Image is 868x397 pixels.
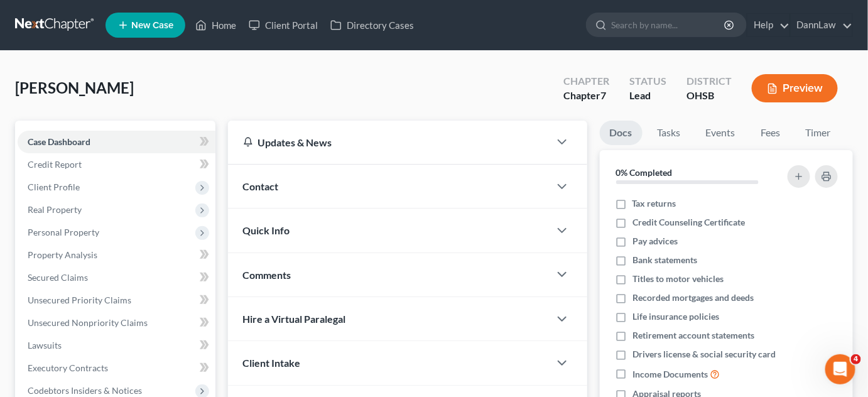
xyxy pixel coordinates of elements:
span: Life insurance policies [632,310,719,323]
span: Client Profile [28,182,80,192]
a: Docs [600,121,643,145]
span: Income Documents [632,368,708,381]
a: Unsecured Nonpriority Claims [18,312,215,334]
span: 7 [600,89,606,101]
span: Executory Contracts [28,362,108,373]
a: Directory Cases [324,14,420,36]
a: Executory Contracts [18,357,215,379]
a: Home [189,14,242,36]
div: District [686,74,732,89]
div: Lead [629,89,666,103]
span: Unsecured Priority Claims [28,295,131,305]
a: DannLaw [791,14,852,36]
button: Preview [752,74,838,102]
span: Quick Info [243,224,290,236]
span: Pay advices [632,235,678,247]
div: Updates & News [243,136,534,149]
span: Comments [243,269,291,281]
span: Credit Counseling Certificate [632,216,745,229]
div: Chapter [563,74,609,89]
span: Titles to motor vehicles [632,273,724,285]
span: Drivers license & social security card [632,348,776,361]
div: OHSB [686,89,732,103]
span: Hire a Virtual Paralegal [243,313,346,325]
span: Real Property [28,204,82,215]
a: Case Dashboard [18,131,215,153]
span: Personal Property [28,227,99,237]
span: Recorded mortgages and deeds [632,291,754,304]
a: Events [696,121,746,145]
a: Unsecured Priority Claims [18,289,215,312]
span: Credit Report [28,159,82,170]
div: Status [629,74,666,89]
div: Chapter [563,89,609,103]
span: Lawsuits [28,340,62,351]
a: Credit Report [18,153,215,176]
a: Fees [751,121,791,145]
span: Secured Claims [28,272,88,283]
iframe: Intercom live chat [825,354,855,384]
strong: 0% Completed [616,167,673,178]
span: Contact [243,180,279,192]
span: Bank statements [632,254,697,266]
input: Search by name... [611,13,726,36]
span: Codebtors Insiders & Notices [28,385,142,396]
span: Tax returns [632,197,676,210]
span: Retirement account statements [632,329,754,342]
span: Case Dashboard [28,136,90,147]
span: [PERSON_NAME] [15,79,134,97]
span: New Case [131,21,173,30]
a: Help [747,14,789,36]
a: Secured Claims [18,266,215,289]
a: Client Portal [242,14,324,36]
span: 4 [851,354,861,364]
span: Client Intake [243,357,301,369]
a: Lawsuits [18,334,215,357]
a: Timer [796,121,841,145]
span: Property Analysis [28,249,97,260]
a: Property Analysis [18,244,215,266]
a: Tasks [648,121,691,145]
span: Unsecured Nonpriority Claims [28,317,148,328]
